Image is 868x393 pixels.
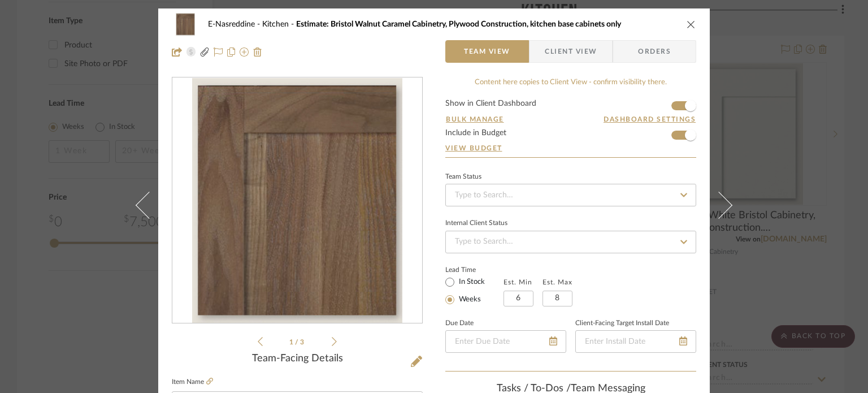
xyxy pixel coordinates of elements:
[172,78,422,323] div: 0
[575,321,669,326] label: Client-Facing Target Install Date
[172,13,199,36] img: a72da743-6d77-4db5-95ae-d24394f24a68_48x40.jpg
[445,321,474,326] label: Due Date
[296,20,621,28] span: Estimate: Bristol Walnut Caramel Cabinetry, Plywood Construction, kitchen base cabinets only
[445,275,504,306] mat-radio-group: Select item type
[445,114,505,124] button: Bulk Manage
[457,295,481,305] label: Weeks
[172,353,423,365] div: Team-Facing Details
[464,40,510,63] span: Team View
[445,221,507,226] div: Internal Client Status
[445,184,696,206] input: Type to Search…
[575,330,696,353] input: Enter Install Date
[192,78,402,323] img: a72da743-6d77-4db5-95ae-d24394f24a68_436x436.jpg
[295,339,300,346] span: /
[542,278,572,286] label: Est. Max
[262,20,296,28] span: Kitchen
[457,277,485,287] label: In Stock
[445,231,696,253] input: Type to Search…
[445,330,566,353] input: Enter Due Date
[208,20,262,28] span: E-Nasreddine
[686,19,696,29] button: close
[253,47,262,57] img: Remove from project
[545,40,597,63] span: Client View
[603,114,696,124] button: Dashboard Settings
[300,339,306,346] span: 3
[445,265,504,275] label: Lead Time
[445,77,696,88] div: Content here copies to Client View - confirm visibility there.
[445,174,481,180] div: Team Status
[172,377,213,387] label: Item Name
[445,144,696,153] a: View Budget
[289,339,295,346] span: 1
[504,278,532,286] label: Est. Min
[626,40,683,63] span: Orders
